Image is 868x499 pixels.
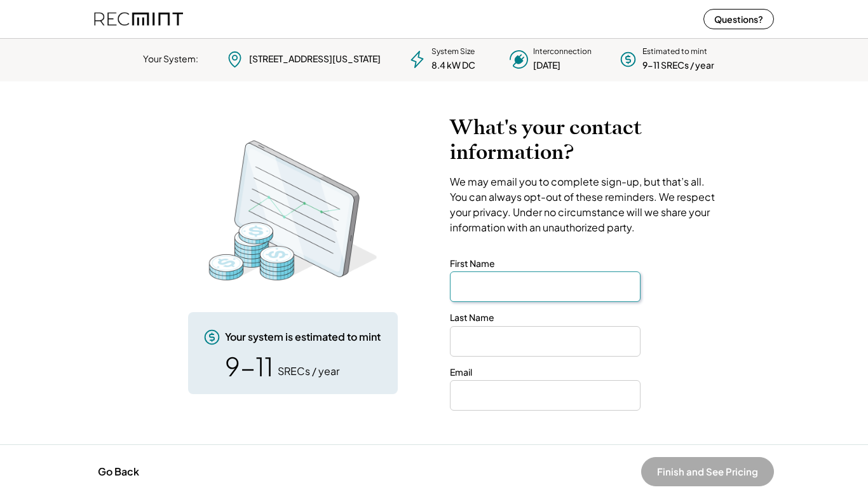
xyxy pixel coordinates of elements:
h2: What's your contact information? [450,116,720,165]
div: First Name [450,258,495,271]
button: Go Back [94,458,143,486]
button: Finish and See Pricing [641,458,774,487]
div: SRECs / year [278,365,339,379]
div: Estimated to mint [642,47,707,58]
div: 9-11 SRECs / year [642,60,714,72]
img: recmint-logotype%403x%20%281%29.jpeg [94,3,183,36]
div: Interconnection [533,47,592,58]
div: Last Name [450,312,494,325]
div: [DATE] [533,60,560,72]
button: Questions? [703,10,774,30]
div: [STREET_ADDRESS][US_STATE] [249,53,381,66]
div: We may email you to complete sign-up, but that’s all. You can always opt-out of these reminders. ... [450,175,720,236]
img: RecMintArtboard%203%20copy%204.png [191,135,395,287]
div: Your system is estimated to mint [225,331,381,345]
div: Your System: [143,53,198,66]
div: 8.4 kW DC [431,60,475,72]
div: 9-11 [225,354,273,379]
div: System Size [431,47,475,58]
div: Email [450,367,472,379]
